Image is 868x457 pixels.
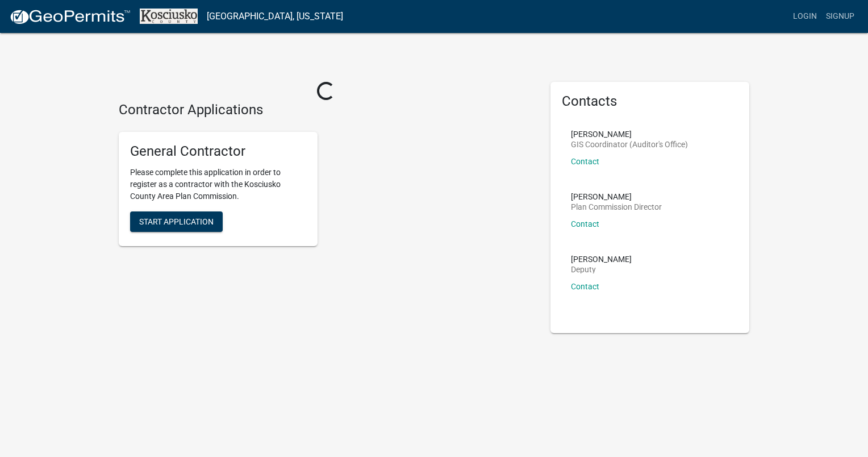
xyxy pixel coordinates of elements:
h5: Contacts [562,93,738,110]
p: Please complete this application in order to register as a contractor with the Kosciusko County A... [130,167,306,202]
a: Contact [571,219,599,228]
p: Plan Commission Director [571,203,662,211]
p: GIS Coordinator (Auditor's Office) [571,140,688,148]
span: Start Application [139,217,214,226]
a: [GEOGRAPHIC_DATA], [US_STATE] [207,7,343,26]
p: [PERSON_NAME] [571,193,662,201]
a: Contact [571,157,599,166]
wm-workflow-list-section: Contractor Applications [119,102,533,255]
a: Contact [571,282,599,291]
a: Login [788,6,821,27]
img: Kosciusko County, Indiana [140,9,198,24]
p: Deputy [571,265,632,273]
button: Start Application [130,211,223,232]
a: Signup [821,6,859,27]
h4: Contractor Applications [119,102,533,118]
p: [PERSON_NAME] [571,255,632,263]
h5: General Contractor [130,143,306,160]
p: [PERSON_NAME] [571,130,688,138]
